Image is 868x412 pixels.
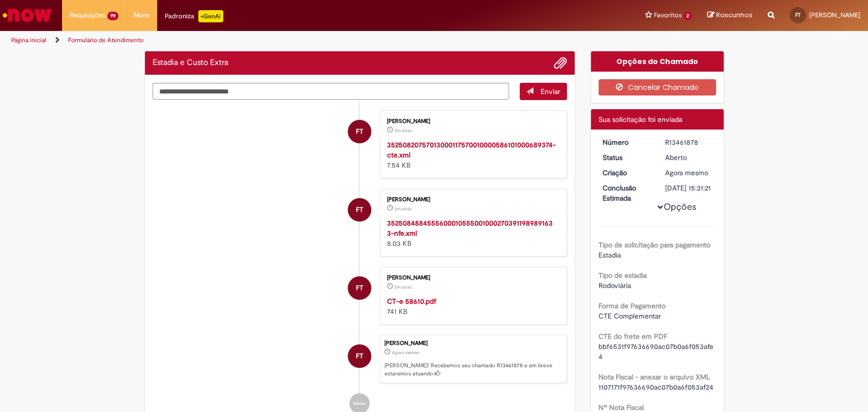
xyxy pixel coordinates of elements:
[598,301,666,310] b: Forma de Pagamento
[134,10,149,20] span: More
[348,344,371,368] div: Fabiana Tessarde
[554,56,567,70] button: Adicionar anexos
[598,115,682,124] span: Sua solicitação foi enviada
[598,311,661,321] span: CTE Complementar
[665,152,712,163] div: Aberto
[598,332,667,341] b: CTE do frete em PDF
[198,10,223,22] p: +GenAi
[387,218,556,248] div: 8.03 KB
[107,12,118,20] span: 99
[395,284,412,290] span: 2m atrás
[665,168,708,177] span: Agora mesmo
[392,350,420,356] time: 29/08/2025 11:31:17
[1,5,53,25] img: ServiceNow
[595,168,657,178] dt: Criação
[387,118,556,124] div: [PERSON_NAME]
[387,197,556,203] div: [PERSON_NAME]
[356,198,363,222] span: FT
[11,36,46,44] a: Página inicial
[68,36,143,44] a: Formulário de Atendimento
[683,12,692,20] span: 2
[356,344,363,368] span: FT
[598,250,621,260] span: Estadia
[387,297,436,306] a: CT-e 58610.pdf
[395,206,412,212] span: 2m atrás
[165,10,223,22] div: Padroniza
[541,87,560,96] span: Enviar
[595,137,657,147] dt: Número
[384,340,561,346] div: [PERSON_NAME]
[665,183,712,193] div: [DATE] 15:31:21
[598,372,710,382] b: Nota Fiscal - anexar o arquivo XML
[395,128,412,134] span: 2m atrás
[387,296,556,316] div: 741 KB
[348,198,371,221] div: Fabiana Tessarde
[153,83,510,100] textarea: Digite sua mensagem aqui...
[8,31,571,50] ul: Trilhas de página
[384,362,561,377] p: [PERSON_NAME]! Recebemos seu chamado R13461878 e em breve estaremos atuando.
[520,83,567,100] button: Enviar
[665,137,712,147] div: R13461878
[70,10,105,20] span: Requisições
[153,335,567,384] li: Fabiana Tessarde
[387,140,556,170] div: 7.54 KB
[387,218,553,238] a: 35250848845556000105550010002703911989891633-nfe.xml
[387,275,556,281] div: [PERSON_NAME]
[595,183,657,203] dt: Conclusão Estimada
[356,119,363,144] span: FT
[598,383,713,392] span: 1107171f97636690ac07b0a6f053af24
[653,10,681,20] span: Favoritos
[665,168,708,177] time: 29/08/2025 11:31:17
[395,284,412,290] time: 29/08/2025 11:29:20
[348,276,371,300] div: Fabiana Tessarde
[598,79,716,96] button: Cancelar Chamado
[591,51,724,72] div: Opções do Chamado
[665,168,712,178] div: 29/08/2025 11:31:17
[809,11,860,19] span: [PERSON_NAME]
[348,120,371,143] div: Fabiana Tessarde
[598,281,631,290] span: Rodoviária
[598,271,647,280] b: Tipo de estadia
[707,11,753,20] a: Rascunhos
[356,276,363,300] span: FT
[392,350,420,356] span: Agora mesmo
[153,58,228,68] h2: Estadia e Custo Extra Histórico de tíquete
[598,403,644,412] b: Nº Nota Fiscal
[716,10,753,20] span: Rascunhos
[387,140,556,160] a: 35250820757013000117570010000586101000689374-cte.xml
[598,342,713,361] span: bbf6531f97636690ac07b0a6f053afe4
[795,12,801,18] span: FT
[595,152,657,163] dt: Status
[395,128,412,134] time: 29/08/2025 11:29:31
[395,206,412,212] time: 29/08/2025 11:29:26
[598,240,710,249] b: Tipo de solicitação para pagamento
